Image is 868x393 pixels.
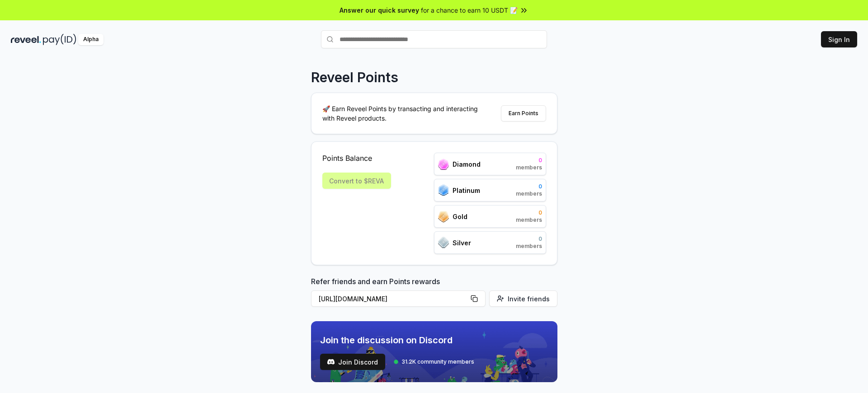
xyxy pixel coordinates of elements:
[421,5,518,15] span: for a chance to earn 10 USDT 📝
[311,321,557,382] img: discord_banner
[340,5,419,15] span: Answer our quick survey
[821,31,857,47] button: Sign In
[453,238,471,248] span: Silver
[320,334,474,346] span: Join the discussion on Discord
[516,235,542,243] span: 0
[322,104,485,123] p: 🚀 Earn Reveel Points by transacting and interacting with Reveel products.
[508,294,550,304] span: Invite friends
[338,357,378,367] span: Join Discord
[516,164,542,171] span: members
[438,184,449,196] img: ranks_icon
[78,34,104,45] div: Alpha
[43,34,76,45] img: pay_id
[516,243,542,250] span: members
[327,358,335,365] img: test
[438,159,449,170] img: ranks_icon
[11,34,41,45] img: reveel_dark
[311,276,557,310] div: Refer friends and earn Points rewards
[501,105,546,122] button: Earn Points
[438,211,449,222] img: ranks_icon
[401,358,474,365] span: 31.2K community members
[320,354,385,370] a: testJoin Discord
[453,186,480,195] span: Platinum
[516,157,542,164] span: 0
[453,159,481,169] span: Diamond
[311,290,486,307] button: [URL][DOMAIN_NAME]
[516,216,542,224] span: members
[516,209,542,216] span: 0
[322,153,391,164] span: Points Balance
[320,354,385,370] button: Join Discord
[453,212,467,221] span: Gold
[311,69,398,85] p: Reveel Points
[516,183,542,190] span: 0
[438,237,449,248] img: ranks_icon
[516,190,542,197] span: members
[489,290,557,307] button: Invite friends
